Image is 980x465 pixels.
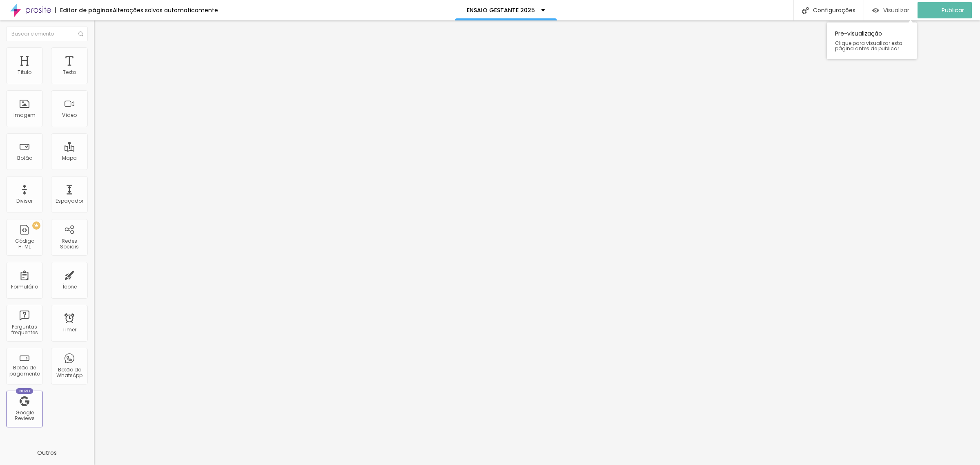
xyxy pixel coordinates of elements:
[94,20,980,465] iframe: Editor
[62,284,77,290] div: Ícone
[467,7,535,13] p: ENSAIO GESTANTE 2025
[942,7,964,13] span: Publicar
[827,22,917,59] div: Pre-visualização
[872,7,879,14] img: view-1.svg
[62,112,77,118] div: Vídeo
[62,327,76,333] div: Timer
[883,7,909,13] span: Visualizar
[18,69,31,75] div: Título
[16,198,33,204] div: Divisor
[918,2,972,18] button: Publicar
[62,155,77,161] div: Mapa
[16,388,33,394] div: Novo
[6,27,88,41] input: Buscar elemento
[802,7,809,14] img: Icone
[63,69,76,75] div: Texto
[17,155,32,161] div: Botão
[53,367,85,379] div: Botão do WhatsApp
[835,40,909,51] span: Clique para visualizar esta página antes de publicar.
[13,112,36,118] div: Imagem
[113,7,218,13] div: Alterações salvas automaticamente
[8,238,40,250] div: Código HTML
[8,324,40,336] div: Perguntas frequentes
[78,31,83,36] img: Icone
[864,2,918,18] button: Visualizar
[8,365,40,377] div: Botão de pagamento
[53,238,85,250] div: Redes Sociais
[8,410,40,422] div: Google Reviews
[11,284,38,290] div: Formulário
[55,7,113,13] div: Editor de páginas
[56,198,83,204] div: Espaçador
